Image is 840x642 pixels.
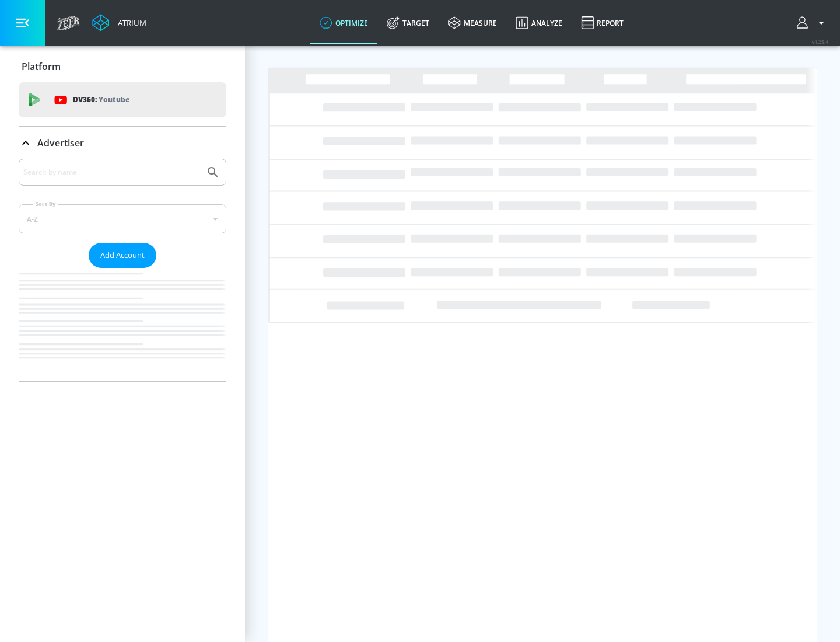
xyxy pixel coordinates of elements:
[33,200,58,208] label: Sort By
[19,268,226,381] nav: list of Advertiser
[37,137,84,149] p: Advertiser
[22,60,61,73] p: Platform
[23,165,200,180] input: Search by name
[73,93,129,106] p: DV360:
[377,2,439,44] a: Target
[439,2,506,44] a: measure
[113,18,146,28] div: Atrium
[19,204,226,233] div: A-Z
[19,50,226,83] div: Platform
[89,243,156,268] button: Add Account
[92,14,146,32] a: Atrium
[812,39,828,45] span: v 4.25.4
[100,249,145,262] span: Add Account
[19,127,226,159] div: Advertiser
[99,93,129,106] p: Youtube
[506,2,572,44] a: Analyze
[310,2,377,44] a: optimize
[19,159,226,381] div: Advertiser
[572,2,633,44] a: Report
[19,82,226,117] div: DV360: Youtube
